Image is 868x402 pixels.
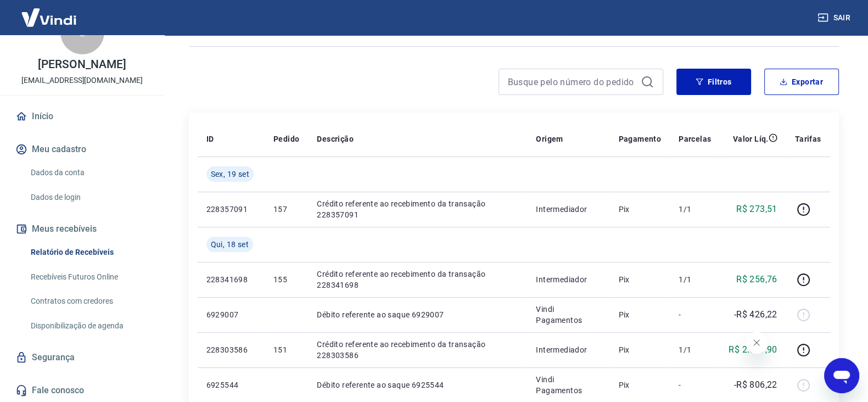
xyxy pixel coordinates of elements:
[536,344,601,355] p: Intermediador
[7,8,92,16] span: Olá! Precisa de ajuda?
[679,309,711,320] p: -
[206,204,256,215] p: 228357091
[317,309,518,320] p: Débito referente ao saque 6929007
[618,274,661,285] p: Pix
[536,304,601,326] p: Vindi Pagamentos
[206,379,256,390] p: 6925544
[508,74,636,90] input: Busque pelo número do pedido
[38,59,126,70] p: [PERSON_NAME]
[26,186,151,209] a: Dados de login
[536,133,563,144] p: Origem
[679,133,711,144] p: Parcelas
[26,266,151,288] a: Recebíveis Futuros Online
[729,343,777,356] p: R$ 2.567,90
[273,344,299,355] p: 151
[273,204,299,215] p: 157
[211,169,249,180] span: Sex, 19 set
[536,374,601,396] p: Vindi Pagamentos
[13,217,151,241] button: Meus recebíveis
[206,344,256,355] p: 228303586
[733,133,769,144] p: Valor Líq.
[618,309,661,320] p: Pix
[317,198,518,220] p: Crédito referente ao recebimento da transação 228357091
[317,269,518,291] p: Crédito referente ao recebimento da transação 228341698
[734,308,777,321] p: -R$ 426,22
[317,379,518,390] p: Débito referente ao saque 6925544
[317,133,354,144] p: Descrição
[795,133,821,144] p: Tarifas
[26,161,151,184] a: Dados da conta
[13,104,151,129] a: Início
[206,274,256,285] p: 228341698
[206,133,214,144] p: ID
[273,133,299,144] p: Pedido
[536,204,601,215] p: Intermediador
[618,379,661,390] p: Pix
[676,69,751,95] button: Filtros
[13,1,85,34] img: Vindi
[206,309,256,320] p: 6929007
[13,345,151,370] a: Segurança
[273,274,299,285] p: 155
[317,339,518,361] p: Crédito referente ao recebimento da transação 228303586
[618,344,661,355] p: Pix
[26,290,151,312] a: Contratos com credores
[618,133,661,144] p: Pagamento
[26,315,151,337] a: Disponibilização de agenda
[679,344,711,355] p: 1/1
[746,332,768,354] iframe: Fechar mensagem
[679,379,711,390] p: -
[815,8,855,28] button: Sair
[13,137,151,161] button: Meu cadastro
[211,239,249,250] span: Qui, 18 set
[824,358,859,393] iframe: Botão para abrir a janela de mensagens
[21,75,143,86] p: [EMAIL_ADDRESS][DOMAIN_NAME]
[764,69,839,95] button: Exportar
[736,203,777,216] p: R$ 273,51
[536,274,601,285] p: Intermediador
[618,204,661,215] p: Pix
[736,273,777,286] p: R$ 256,76
[679,274,711,285] p: 1/1
[679,204,711,215] p: 1/1
[26,241,151,264] a: Relatório de Recebíveis
[734,378,777,392] p: -R$ 806,22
